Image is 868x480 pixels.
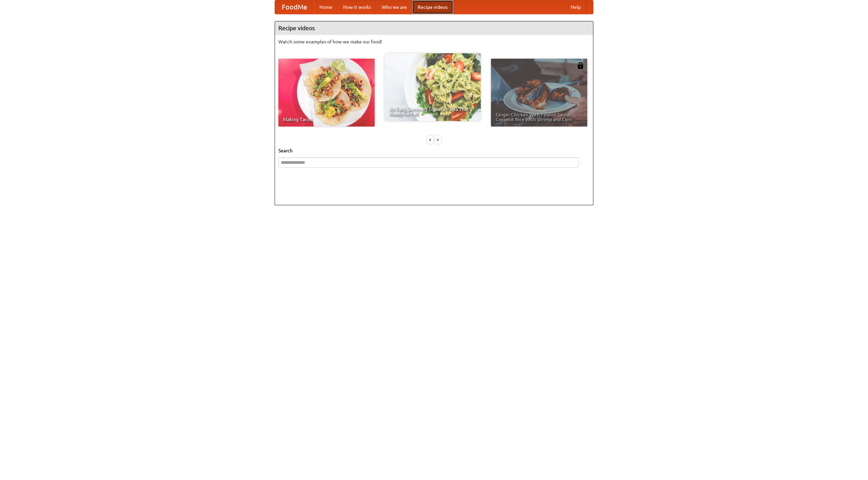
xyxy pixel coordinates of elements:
h4: Recipe videos [275,21,593,35]
a: How it works [338,0,376,14]
h5: Search [278,147,590,154]
span: Making Tacos [283,117,370,122]
a: Recipe videos [412,0,453,14]
a: An Easy, Summery Tomato Pasta That's Ready for Fall [384,53,481,121]
span: An Easy, Summery Tomato Pasta That's Ready for Fall [389,107,476,116]
div: « [427,135,433,144]
a: Making Tacos [278,59,375,127]
a: Who we are [376,0,412,14]
a: Home [314,0,338,14]
a: Help [565,0,586,14]
p: Watch some examples of how we make our food! [278,38,590,45]
img: 483408.png [577,62,584,69]
div: » [435,135,441,144]
a: FoodMe [275,0,314,14]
